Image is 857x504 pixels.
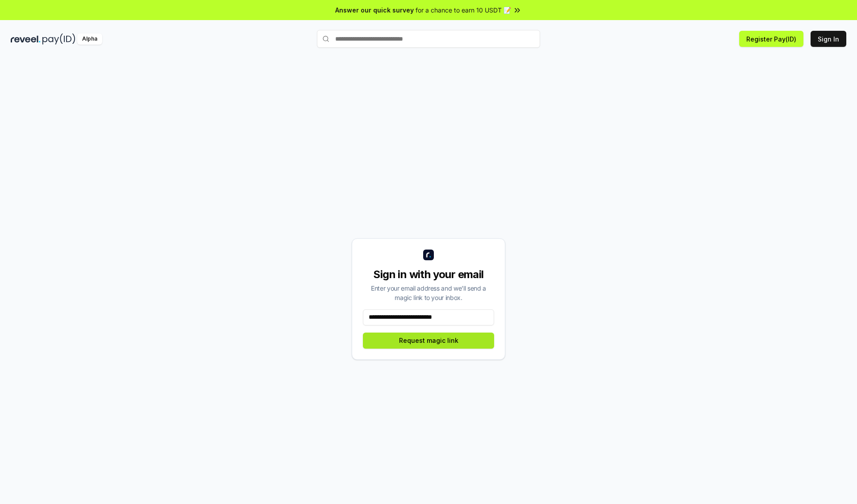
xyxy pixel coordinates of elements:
span: for a chance to earn 10 USDT 📝 [416,5,511,15]
div: Enter your email address and we’ll send a magic link to your inbox. [363,283,494,302]
button: Register Pay(ID) [739,31,803,47]
img: pay_id [42,33,75,45]
img: reveel_dark [11,33,41,45]
span: Answer our quick survey [335,5,414,15]
div: Sign in with your email [363,267,494,282]
div: Alpha [77,33,102,45]
button: Sign In [811,31,846,47]
img: logo_small [423,250,434,260]
button: Request magic link [363,333,494,349]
